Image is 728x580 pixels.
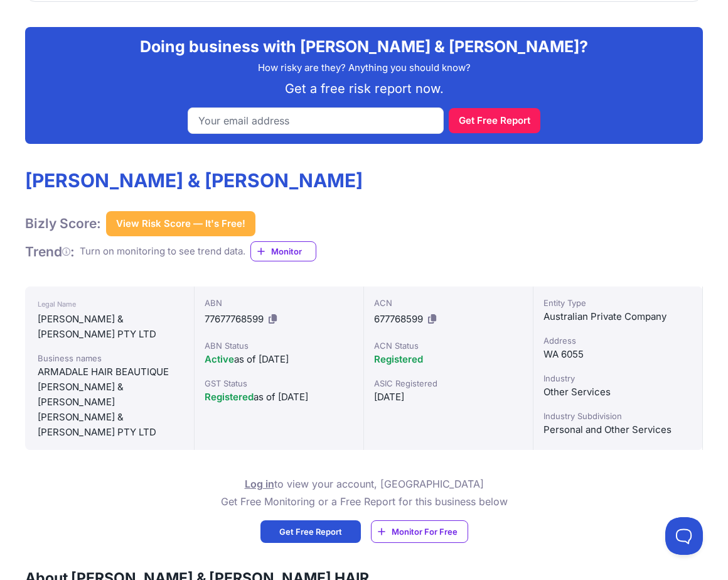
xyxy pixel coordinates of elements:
iframe: Toggle Customer Support [665,517,703,555]
h1: Trend : [25,243,75,260]
div: Legal Name [38,297,181,312]
div: Other Services [543,385,692,400]
a: Monitor For Free [371,520,468,543]
div: ABN Status [205,339,353,352]
div: Turn on monitoring to see trend data. [80,244,245,259]
span: Active [205,353,234,365]
span: Monitor [271,245,316,258]
input: Your email address [188,107,444,134]
span: 677768599 [374,313,423,325]
div: ACN [374,297,523,309]
button: View Risk Score — It's Free! [106,211,255,236]
a: Monitor [250,241,316,261]
div: WA 6055 [543,347,692,362]
div: Personal and Other Services [543,422,692,437]
div: Entity Type [543,297,692,309]
div: ASIC Registered [374,377,523,390]
div: as of [DATE] [205,352,353,367]
div: [PERSON_NAME] & [PERSON_NAME] PTY LTD [38,312,181,342]
div: [DATE] [374,390,523,405]
h1: Bizly Score: [25,215,101,232]
div: [PERSON_NAME] & [PERSON_NAME] PTY LTD [38,410,181,440]
div: GST Status [205,377,353,390]
span: Monitor For Free [392,525,458,538]
div: Address [543,334,692,347]
div: as of [DATE] [205,390,353,405]
div: ABN [205,297,353,309]
span: 77677768599 [205,313,264,325]
h1: [PERSON_NAME] & [PERSON_NAME] [25,169,363,192]
p: to view your account, [GEOGRAPHIC_DATA] Get Free Monitoring or a Free Report for this business below [221,475,508,510]
span: Registered [205,391,254,403]
div: ARMADALE HAIR BEAUTIQUE [38,364,181,380]
div: ACN Status [374,339,523,352]
p: Get a free risk report now. [35,80,693,97]
div: Australian Private Company [543,309,692,324]
a: Get Free Report [260,520,361,543]
div: Industry [543,372,692,385]
p: How risky are they? Anything you should know? [35,61,693,75]
span: Registered [374,353,423,365]
div: Industry Subdivision [543,410,692,422]
button: Get Free Report [449,108,540,133]
h2: Doing business with [PERSON_NAME] & [PERSON_NAME]? [35,37,693,56]
div: Business names [38,352,181,364]
div: [PERSON_NAME] & [PERSON_NAME] [38,380,181,410]
a: Log in [245,478,274,490]
span: Get Free Report [279,525,342,538]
